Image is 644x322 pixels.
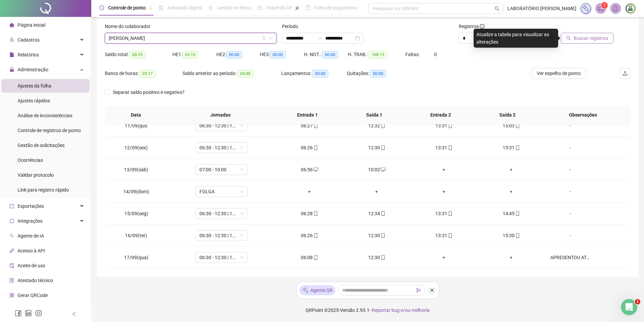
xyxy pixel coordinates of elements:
span: mobile [380,145,385,150]
div: Atualize a tabela para visualizar as alterações [474,29,558,48]
span: file-done [159,5,163,10]
span: mobile [515,123,520,128]
span: 06:30 - 12:30 | 13:30 - 15:30 [199,121,244,131]
div: - [550,122,590,129]
span: solution [9,278,14,283]
span: audit [9,263,14,268]
span: Análise de inconsistências [18,113,72,118]
span: 06:30 - 12:30 | 13:30 - 15:30 [199,252,244,263]
div: 15:30 [483,232,540,239]
span: mobile [313,123,318,128]
span: Registros [459,23,484,30]
th: Observações [541,106,625,124]
div: 12:34 [349,210,405,217]
button: Ver espelho de ponto [531,68,586,79]
div: + [483,188,540,195]
span: Acesso à API [18,248,45,253]
div: 12:30 [349,254,405,261]
span: 0 [434,52,437,57]
span: search [566,36,571,41]
span: Administração [18,67,48,72]
span: 00:00 [312,70,328,77]
span: Agente de IA [18,233,44,239]
span: upload [622,71,628,76]
span: pushpin [148,6,152,10]
span: Ajustes rápidos [18,98,50,103]
span: close [430,288,434,293]
div: 13:31 [416,144,472,151]
span: user-add [9,38,14,42]
span: 12/09(sex) [124,145,148,150]
span: 06:30 - 12:30 | 13:30 - 15:30 [199,143,244,153]
span: Reportar bug e/ou melhoria [372,307,430,313]
span: 00:00 [226,51,242,58]
span: Integrações [18,218,43,224]
span: Separar saldo positivo e negativo? [110,89,187,96]
span: 04:48 [237,70,253,77]
th: Saída 1 [341,106,407,124]
span: Ocorrências [18,157,43,163]
span: 13/09(sáb) [124,167,148,172]
span: Gestão de solicitações [18,143,65,148]
span: 108:15 [369,51,387,58]
div: 15:31 [483,144,540,151]
div: 06:56 [281,166,338,173]
span: Link para registro rápido [18,187,69,193]
div: + [416,188,472,195]
span: Atestado técnico [18,278,53,283]
div: Lançamentos: [281,70,347,77]
span: to [317,35,323,41]
span: down [269,36,273,40]
div: 13:31 [416,122,472,129]
img: 75699 [625,3,636,14]
img: sparkle-icon.fc2bf0ac1784a2077858766a79e2daf3.svg [302,287,309,294]
span: Ajustes da folha [18,83,51,89]
span: 07:00 - 10:00 [199,165,244,175]
span: 16/09(ter) [125,233,147,238]
span: pushpin [295,6,299,10]
div: - [550,232,590,239]
span: Página inicial [18,22,45,28]
div: + [416,166,472,173]
span: Folha de pagamento [314,5,357,10]
span: Painel do DP [266,5,292,10]
div: 06:28 [281,210,338,217]
span: mobile [380,123,385,128]
span: mobile [380,233,385,238]
span: 11/09(qui) [125,123,147,128]
div: - [550,144,590,151]
div: 12:32 [349,122,405,129]
div: HE 1: [172,51,216,58]
span: mobile [313,233,318,238]
label: Nome do colaborador [105,23,155,30]
span: api [9,248,14,253]
span: mobile [313,211,318,216]
span: Gestão de férias [217,5,251,10]
div: HE 2: [216,51,260,58]
span: mobile [447,233,453,238]
span: 03:10 [182,51,198,58]
span: Cadastros [18,37,40,43]
span: lock [9,67,14,72]
span: filter [262,36,266,40]
span: Observações [546,111,620,119]
div: HE 3: [260,51,304,58]
span: mobile [447,145,453,150]
th: Entrada 2 [407,106,474,124]
div: - [550,188,590,195]
div: + [281,188,338,195]
span: 00:00 [322,51,338,58]
div: H. NOT.: [304,51,348,58]
span: 06:30 - 12:30 | 13:30 - 15:30 [199,230,244,241]
div: 13:31 [416,232,472,239]
div: + [483,166,540,173]
div: 15:03 [483,122,540,129]
label: Período [282,23,303,30]
span: bell [613,5,619,11]
span: mobile [447,123,453,128]
span: facebook [15,310,22,317]
span: Admissão digital [167,5,202,10]
div: - [550,210,590,217]
span: mobile [380,211,385,216]
span: file [9,52,14,57]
